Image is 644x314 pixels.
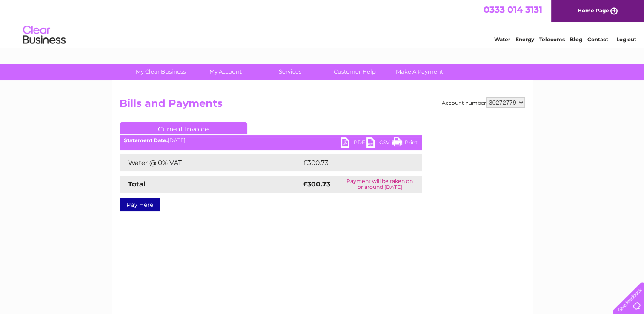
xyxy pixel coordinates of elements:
div: [DATE] [120,137,422,143]
a: Make A Payment [384,64,455,80]
td: Payment will be taken on or around [DATE] [338,176,421,193]
a: Telecoms [539,36,565,43]
a: Log out [616,36,636,43]
a: 0333 014 3131 [484,4,542,15]
a: Water [494,36,510,43]
div: Account number [442,97,525,108]
a: CSV [366,137,392,150]
a: Energy [515,36,534,43]
strong: Total [128,180,146,188]
a: Pay Here [120,198,160,211]
a: Services [255,64,325,80]
strong: £300.73 [303,180,330,188]
a: PDF [341,137,366,150]
a: Customer Help [320,64,390,80]
h2: Bills and Payments [120,97,525,114]
div: Clear Business is a trading name of Verastar Limited (registered in [GEOGRAPHIC_DATA] No. 3667643... [121,5,524,41]
td: Water @ 0% VAT [120,154,301,171]
img: logo.png [23,22,66,48]
a: Current Invoice [120,122,247,134]
a: Blog [570,36,582,43]
td: £300.73 [301,154,407,171]
a: My Clear Business [126,64,196,80]
b: Statement Date: [124,137,168,143]
a: My Account [190,64,260,80]
a: Print [392,137,418,150]
a: Contact [587,36,608,43]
